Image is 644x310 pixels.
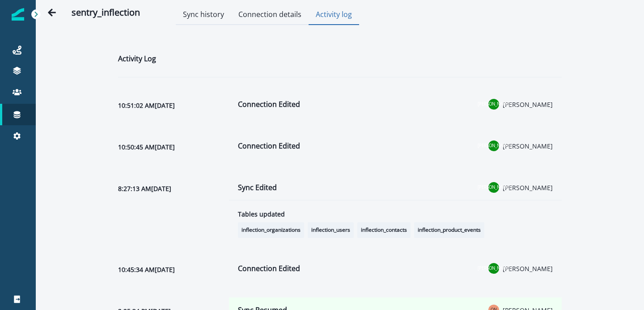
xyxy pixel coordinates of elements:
p: Connection Edited [238,263,300,274]
h2: sentry_inflection [72,7,140,18]
div: Jeff Ayers [478,144,510,148]
p: Connection Edited [238,140,300,151]
h2: Activity Log [118,55,156,63]
div: 10:45:34 AM[DATE] [118,256,229,283]
p: [PERSON_NAME] [503,264,553,273]
p: [PERSON_NAME] [503,100,553,109]
button: Sync history [176,5,231,25]
div: 8:27:13 AM[DATE] [118,175,229,242]
button: Activity log [309,5,359,25]
span: inflection_product_events [414,222,484,238]
span: inflection_contacts [357,222,411,238]
p: Tables updated [238,209,285,219]
p: Sync Edited [238,182,277,193]
div: 10:50:45 AM[DATE] [118,133,229,161]
span: inflection_organizations [238,222,304,238]
p: [PERSON_NAME] [503,141,553,151]
button: Go back [43,4,61,21]
p: Connection Edited [238,99,300,110]
div: Jeff Ayers [478,102,510,106]
div: Jeff Ayers [478,266,510,271]
div: 10:51:02 AM[DATE] [118,92,229,119]
p: [PERSON_NAME] [503,183,553,192]
span: inflection_users [308,222,354,238]
img: Inflection [12,8,24,21]
div: Jeff Ayers [478,185,510,190]
button: Connection details [231,5,309,25]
